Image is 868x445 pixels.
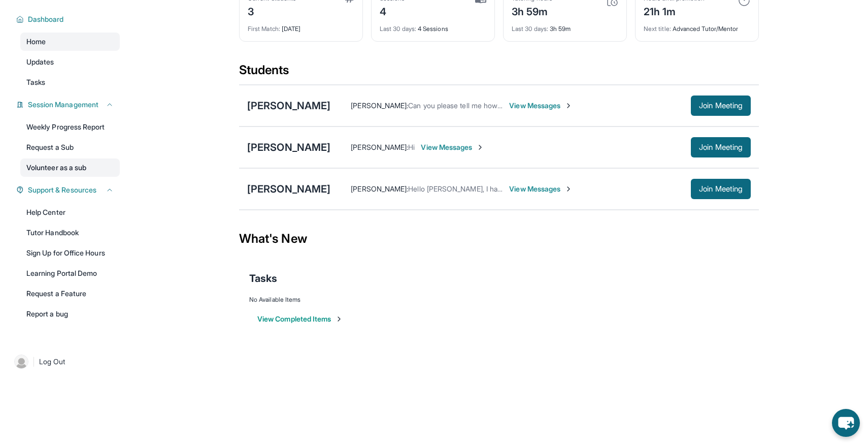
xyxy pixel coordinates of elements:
[20,305,120,323] a: Report a bug
[28,100,98,110] span: Session Management
[10,351,120,373] a: |Log Out
[408,184,682,193] span: Hello [PERSON_NAME], I have opened our meeting room. You can join! Thank you 😊
[20,203,120,221] a: Help Center
[408,101,828,110] span: Can you please tell me how I can help her with English? Is there is any specific things that she ...
[691,137,751,157] button: Join Meeting
[644,3,705,19] div: 21h 1m
[380,25,416,33] span: Last 30 days :
[247,99,330,113] div: [PERSON_NAME]
[249,296,749,304] div: No Available Items
[699,103,743,109] span: Join Meeting
[20,264,120,282] a: Learning Portal Demo
[24,185,114,195] button: Support & Resources
[351,101,408,110] span: [PERSON_NAME] :
[26,37,46,47] span: Home
[832,409,860,437] button: chat-button
[509,101,573,111] span: View Messages
[512,25,548,33] span: Last 30 days :
[644,25,671,33] span: Next title :
[564,102,573,110] img: Chevron-Right
[39,357,65,367] span: Log Out
[691,179,751,199] button: Join Meeting
[248,3,296,19] div: 3
[380,19,486,33] div: 4 Sessions
[26,77,45,87] span: Tasks
[699,144,743,150] span: Join Meeting
[512,3,552,19] div: 3h 59m
[239,216,759,261] div: What's New
[699,186,743,192] span: Join Meeting
[509,184,573,194] span: View Messages
[239,62,759,84] div: Students
[380,3,405,19] div: 4
[20,138,120,156] a: Request a Sub
[24,14,114,24] button: Dashboard
[32,356,35,368] span: |
[512,19,618,33] div: 3h 59m
[351,143,408,151] span: [PERSON_NAME] :
[20,53,120,71] a: Updates
[249,271,277,285] span: Tasks
[20,284,120,303] a: Request a Feature
[691,96,751,116] button: Join Meeting
[476,143,484,151] img: Chevron-Right
[248,19,354,33] div: [DATE]
[257,314,343,324] button: View Completed Items
[564,185,573,193] img: Chevron-Right
[20,224,120,242] a: Tutor Handbook
[24,100,114,110] button: Session Management
[248,25,280,33] span: First Match :
[247,182,330,196] div: [PERSON_NAME]
[351,184,408,193] span: [PERSON_NAME] :
[247,140,330,154] div: [PERSON_NAME]
[421,142,484,152] span: View Messages
[20,118,120,136] a: Weekly Progress Report
[26,57,54,67] span: Updates
[28,14,64,24] span: Dashboard
[14,355,28,369] img: user-img
[28,185,96,195] span: Support & Resources
[644,19,750,33] div: Advanced Tutor/Mentor
[408,143,415,151] span: Hi
[20,33,120,51] a: Home
[20,73,120,91] a: Tasks
[20,244,120,262] a: Sign Up for Office Hours
[20,158,120,177] a: Volunteer as a sub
